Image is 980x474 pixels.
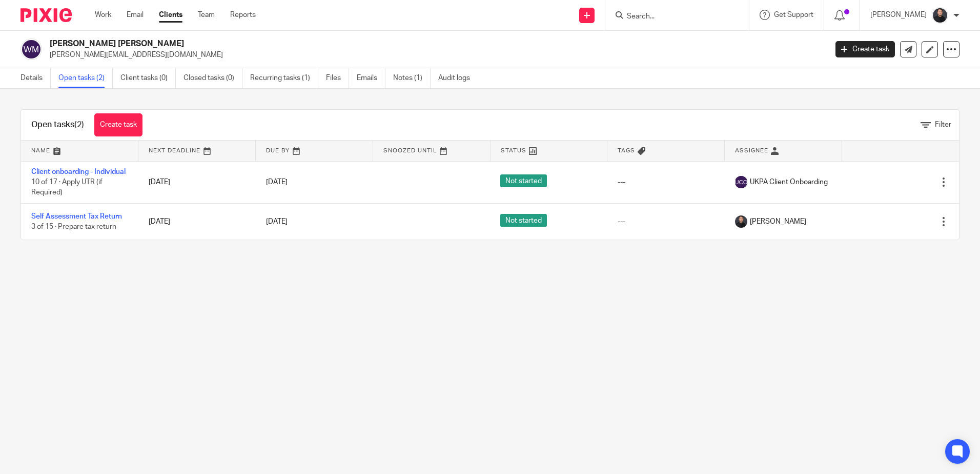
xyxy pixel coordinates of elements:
[750,177,828,187] span: UKPA Client Onboarding
[58,68,113,88] a: Open tasks (2)
[95,10,111,20] a: Work
[870,10,927,20] p: [PERSON_NAME]
[935,121,951,128] span: Filter
[626,12,718,22] input: Search
[120,68,176,88] a: Client tasks (0)
[618,148,635,153] span: Tags
[835,41,895,57] a: Create task
[127,10,144,20] a: Email
[31,179,103,196] span: 10 of 17 · Apply UTR (if Required)
[250,68,318,88] a: Recurring tasks (1)
[159,10,182,20] a: Clients
[198,10,215,20] a: Team
[31,120,84,130] h1: Open tasks
[74,121,84,129] span: (2)
[500,174,547,187] span: Not started
[138,161,256,203] td: [DATE]
[31,213,122,220] a: Self Assessment Tax Return
[21,38,42,60] img: svg%3E
[21,68,51,88] a: Details
[21,8,72,22] img: Pixie
[138,203,256,240] td: [DATE]
[774,11,813,18] span: Get Support
[735,215,747,228] img: My%20Photo.jpg
[383,148,437,153] span: Snoozed Until
[438,68,478,88] a: Audit logs
[266,179,288,186] span: [DATE]
[326,68,349,88] a: Files
[735,176,747,188] img: svg%3E
[50,38,666,49] h2: [PERSON_NAME] [PERSON_NAME]
[31,168,126,175] a: Client onboarding - Individual
[183,68,242,88] a: Closed tasks (0)
[618,216,714,227] div: ---
[230,10,256,20] a: Reports
[94,113,142,136] a: Create task
[932,7,948,24] img: My%20Photo.jpg
[501,148,526,153] span: Status
[50,50,820,60] p: [PERSON_NAME][EMAIL_ADDRESS][DOMAIN_NAME]
[357,68,385,88] a: Emails
[31,223,116,230] span: 3 of 15 · Prepare tax return
[500,214,547,227] span: Not started
[618,177,714,187] div: ---
[266,218,288,225] span: [DATE]
[750,216,806,227] span: [PERSON_NAME]
[393,68,431,88] a: Notes (1)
